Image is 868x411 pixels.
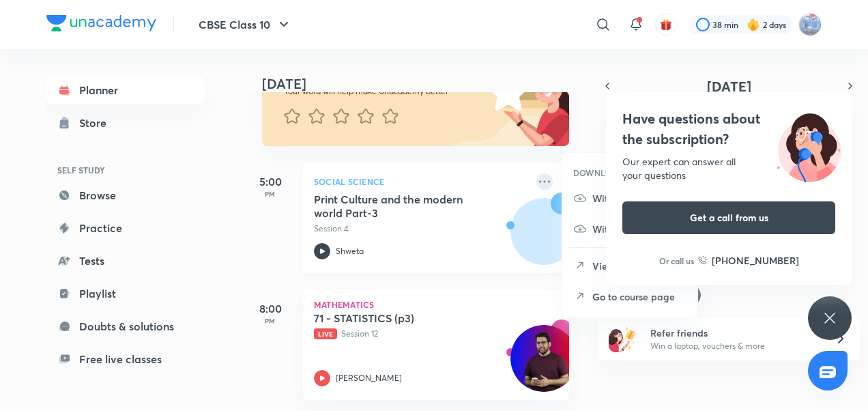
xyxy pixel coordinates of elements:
p: [PERSON_NAME] [336,372,402,384]
img: ttu_illustration_new.svg [766,109,852,182]
h6: [PHONE_NUMBER] [712,253,799,268]
p: Session 12 [314,328,528,340]
p: PM [243,190,298,198]
h4: Have questions about the subscription? [622,109,835,150]
p: Or call us [659,255,694,267]
h6: DOWNLOAD CLASS PDF [573,167,674,179]
button: Get a call from us [622,201,835,234]
div: Store [79,115,115,131]
span: [DATE] [707,77,751,96]
a: Company Logo [46,15,156,35]
p: Go to course page [592,289,686,304]
button: avatar [655,14,677,36]
a: Planner [46,76,205,104]
img: Company Logo [46,15,156,31]
button: [DATE] [617,76,841,96]
img: sukhneet singh sidhu [798,13,822,36]
p: With annotation [592,191,686,205]
a: Doubts & solutions [46,313,205,340]
a: Playlist [46,280,205,307]
a: [PHONE_NUMBER] [698,253,799,268]
img: referral [609,325,636,352]
h6: Refer friends [650,326,818,340]
h5: 5:00 [243,173,298,190]
a: Free live classes [46,345,205,373]
img: avatar [660,18,672,31]
a: Practice [46,214,205,242]
img: streak [747,18,760,31]
a: Browse [46,182,205,209]
p: Shweta [336,245,364,257]
h5: 8:00 [243,300,298,317]
span: Live [314,328,337,339]
h6: SELF STUDY [46,158,205,182]
div: Our expert can answer all your questions [622,155,835,182]
h5: 71 - STATISTICS (p3) [314,311,484,325]
p: Session 4 [314,223,528,235]
p: PM [243,317,298,325]
p: Social Science [314,173,528,190]
button: CBSE Class 10 [190,11,300,38]
a: Tests [46,247,205,274]
p: View educator [592,259,686,273]
p: Mathematics [314,300,558,309]
h5: Print Culture and the modern world Part-3 [314,193,484,220]
h4: [DATE] [262,76,583,92]
p: Win a laptop, vouchers & more [650,340,818,352]
p: Without annotation [592,222,686,236]
a: Store [46,109,205,137]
